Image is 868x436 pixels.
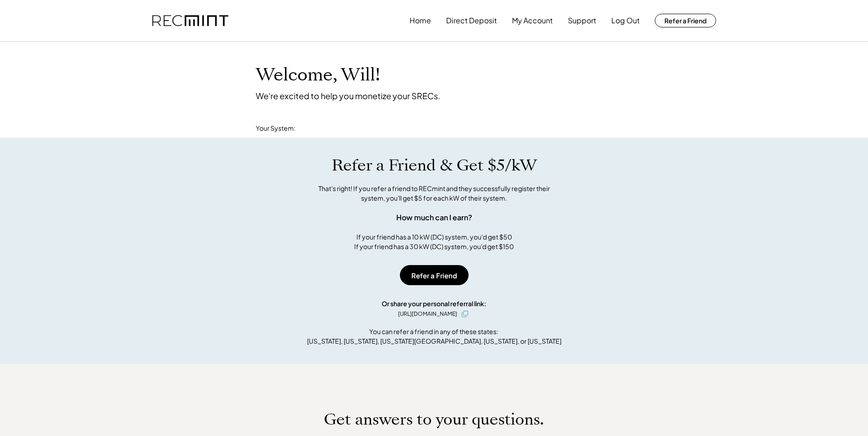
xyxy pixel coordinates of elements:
button: Log Out [611,11,640,30]
h1: Welcome, Will! [256,64,380,86]
div: We're excited to help you monetize your SRECs. [256,90,440,101]
div: If your friend has a 10 kW (DC) system, you'd get $50 If your friend has a 30 kW (DC) system, you... [354,232,514,251]
img: recmint-logotype%403x.png [152,15,228,27]
div: Your System: [256,124,296,133]
h1: Refer a Friend & Get $5/kW [332,156,537,175]
div: That's right! If you refer a friend to RECmint and they successfully register their system, you'l... [308,184,560,203]
button: Refer a Friend [655,14,716,27]
button: Home [410,11,431,30]
div: You can refer a friend in any of these states: [US_STATE], [US_STATE], [US_STATE][GEOGRAPHIC_DATA... [307,327,561,346]
button: Direct Deposit [446,11,497,30]
div: How much can I earn? [396,212,472,223]
div: [URL][DOMAIN_NAME] [398,310,457,318]
button: click to copy [459,308,470,319]
button: My Account [512,11,553,30]
h1: Get answers to your questions. [324,410,544,429]
button: Support [568,11,596,30]
button: Refer a Friend [400,265,469,285]
div: Or share your personal referral link: [382,299,486,308]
